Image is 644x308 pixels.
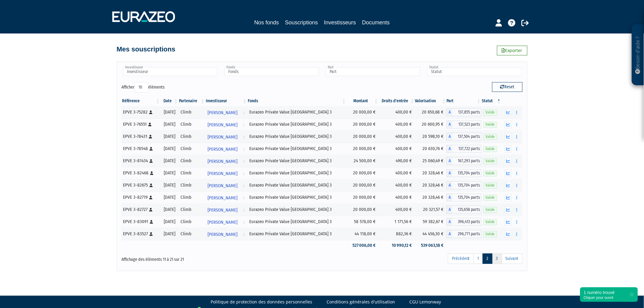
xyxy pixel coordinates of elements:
a: Conditions générales d'utilisation [327,299,395,305]
div: EPVE 3-82675 [123,182,158,188]
td: 20 000,00 € [346,167,379,179]
span: A [446,194,453,201]
span: [PERSON_NAME] [208,217,237,228]
span: 137,504 parts [453,133,481,141]
th: Montant: activer pour trier la colonne par ordre croissant [346,96,379,106]
td: 58 578,00 € [346,216,379,228]
td: 20 328,46 € [415,179,446,191]
a: [PERSON_NAME] [205,118,247,131]
div: A - Eurazeo Private Value Europe 3 [446,206,481,214]
select: Afficheréléments [135,82,148,93]
td: 24 500,00 € [346,155,379,167]
i: Voir l'investisseur [243,229,245,240]
td: 10 990,12 € [379,240,415,251]
a: Suivant [502,254,523,264]
a: [PERSON_NAME] [205,167,247,179]
a: 2 [483,254,492,264]
div: A - Eurazeo Private Value Europe 3 [446,145,481,153]
div: EPVE 3-76551 [123,121,158,128]
div: EPVE 3-78548 [123,145,158,152]
div: [DATE] [163,145,176,152]
td: Climb [178,216,205,228]
div: A - Eurazeo Private Value Europe 3 [446,169,481,177]
div: [DATE] [163,170,176,176]
div: [DATE] [163,194,176,201]
td: 20 000,00 € [346,118,379,131]
span: Valide [484,183,497,188]
td: 400,00 € [379,118,415,131]
label: Afficher éléments [121,82,165,93]
th: Part: activer pour trier la colonne par ordre croissant [446,96,481,106]
i: [Français] Personne physique [150,220,153,224]
span: 167,293 parts [453,157,481,165]
a: [PERSON_NAME] [205,216,247,228]
a: 3 [492,254,502,264]
span: [PERSON_NAME] [208,144,237,155]
div: Eurazeo Private Value [GEOGRAPHIC_DATA] 3 [250,158,345,164]
td: Climb [178,118,205,131]
span: 135,658 parts [453,206,481,214]
div: EPVE 3-82719 [123,194,158,201]
span: A [446,157,453,165]
i: [Français] Personne physique [149,184,153,187]
div: Eurazeo Private Value [GEOGRAPHIC_DATA] 3 [250,170,345,176]
span: A [446,121,453,128]
i: Voir l'investisseur [243,107,245,118]
div: [DATE] [163,182,176,188]
i: [Français] Personne physique [149,196,152,199]
span: [PERSON_NAME] [208,119,237,131]
i: Voir l'investisseur [243,168,245,179]
td: 20 328,46 € [415,167,446,179]
div: A - Eurazeo Private Value Europe 3 [446,230,481,238]
td: 400,00 € [379,167,415,179]
a: [PERSON_NAME] [205,106,247,118]
td: Climb [178,204,205,216]
td: 20 630,76 € [415,143,446,155]
span: [PERSON_NAME] [208,229,237,240]
i: Voir l'investisseur [243,144,245,155]
td: 20 000,00 € [346,204,379,216]
a: Documents [362,18,390,27]
a: [PERSON_NAME] [205,228,247,240]
i: [Français] Personne physique [149,135,152,138]
td: Climb [178,167,205,179]
td: 59 382,67 € [415,216,446,228]
a: [PERSON_NAME] [205,204,247,216]
td: 20 000,00 € [346,143,379,155]
span: Valide [484,110,497,115]
a: Investisseurs [324,18,356,27]
div: EPVE 3-78431 [123,133,158,140]
span: [PERSON_NAME] [208,168,237,179]
td: 490,00 € [379,155,415,167]
td: 527 006,00 € [346,240,379,251]
div: [DATE] [163,121,176,128]
span: A [446,108,453,116]
div: Eurazeo Private Value [GEOGRAPHIC_DATA] 3 [250,121,345,128]
th: Fonds: activer pour trier la colonne par ordre croissant [247,96,347,106]
td: Climb [178,155,205,167]
th: Partenaire: activer pour trier la colonne par ordre croissant [178,96,205,106]
i: [Français] Personne physique [149,208,152,212]
span: [PERSON_NAME] [208,192,237,204]
div: Eurazeo Private Value [GEOGRAPHIC_DATA] 3 [250,109,345,115]
td: 20 600,95 € [415,118,446,131]
a: Politique de protection des données personnelles [211,299,312,305]
td: 400,00 € [379,204,415,216]
span: Valide [484,146,497,152]
div: Eurazeo Private Value [GEOGRAPHIC_DATA] 3 [250,182,345,188]
a: [PERSON_NAME] [205,131,247,143]
div: Eurazeo Private Value [GEOGRAPHIC_DATA] 3 [250,231,345,237]
th: Date: activer pour trier la colonne par ordre croissant [160,96,178,106]
button: Reset [492,82,523,92]
a: 1 [474,254,483,264]
td: 44 118,00 € [346,228,379,240]
a: CGU Lemonway [409,299,441,305]
td: 44 456,30 € [415,228,446,240]
span: Valide [484,134,497,140]
a: Précédent [448,254,474,264]
div: Affichage des éléments 11 à 21 sur 21 [121,253,283,263]
div: [DATE] [163,219,176,225]
div: A - Eurazeo Private Value Europe 3 [446,133,481,141]
th: Investisseur: activer pour trier la colonne par ordre croissant [205,96,247,106]
span: [PERSON_NAME] [208,156,237,167]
